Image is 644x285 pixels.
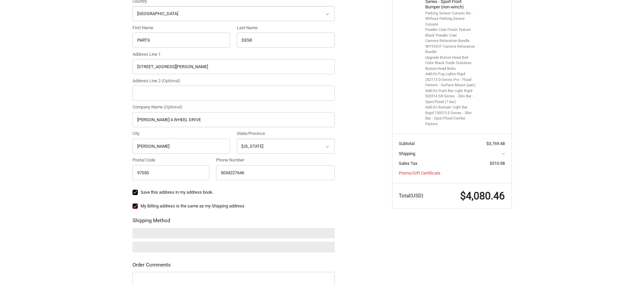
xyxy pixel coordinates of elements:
[132,217,170,228] legend: Shipping Method
[425,11,477,28] li: Parking Sensor Cutouts No - Without Parking Sensor Cutouts
[486,141,505,146] span: $3,769.48
[399,193,423,199] span: Total (USD)
[162,78,180,83] small: (Optional)
[460,190,505,202] span: $4,080.46
[132,51,335,58] label: Address Line 1
[425,105,477,127] li: Add-On Bumper Light Bar Rigid 130313 E-Series - 30in Bar - Spot/Flood Combo Pattern
[399,161,417,166] span: Sales Tax
[490,161,505,166] span: $310.98
[425,55,477,72] li: Upgrade Button Head Bolt Color Black Oxide Stainless Button-Head Bolts
[132,130,230,137] label: City
[399,151,415,156] span: Shipping
[216,157,335,163] label: Phone Number
[132,203,335,209] label: My Billing address is the same as my Shipping address
[132,261,171,272] legend: Order Comments
[164,104,182,109] small: (Optional)
[237,25,335,31] label: Last Name
[132,190,335,195] label: Save this address in my address book.
[132,104,335,110] label: Company Name
[132,78,335,84] label: Address Line 2
[502,151,505,156] span: --
[399,141,415,146] span: Subtotal
[399,171,440,176] a: Promo/Gift Certificate
[425,27,477,38] li: Powder Coat Finish Texture Black Powder Coat
[237,130,335,137] label: State/Province
[425,72,477,88] li: Add-On Fog Lights Rigid 202113 D-Series Pro - Flood Pattern - Surface Mount (pair)
[610,253,644,285] iframe: Chat Widget
[132,25,230,31] label: First Name
[132,157,210,163] label: Postal Code
[425,88,477,105] li: Add-On Push Bar Light Rigid 920314 SR-Series - 20in Bar - Spot/Flood (1 bar)
[425,38,477,55] li: Camera Relocation Bundle WITHOUT Camera Relocation Bundle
